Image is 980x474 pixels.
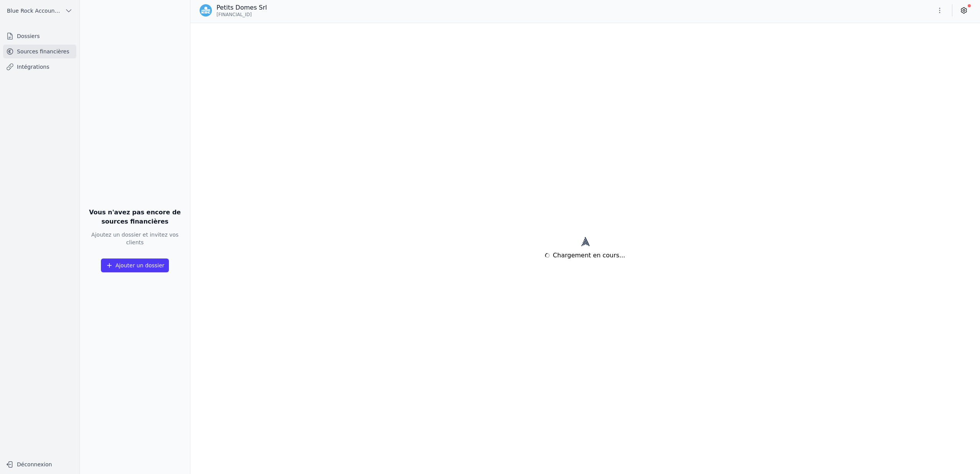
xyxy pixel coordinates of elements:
a: Dossiers [3,29,76,43]
h3: Vous n'avez pas encore de sources financières [86,208,184,226]
span: Chargement en cours... [553,251,625,260]
img: kbc.png [200,4,212,17]
span: Blue Rock Accounting [7,7,62,15]
a: Sources financières [3,45,76,58]
p: Ajoutez un dossier et invitez vos clients [86,231,184,246]
button: Blue Rock Accounting [3,5,76,17]
p: Petits Domes Srl [216,3,267,12]
a: Intégrations [3,60,76,74]
button: Déconnexion [3,458,76,471]
span: [FINANCIAL_ID] [216,12,252,18]
button: Ajouter un dossier [101,259,169,272]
